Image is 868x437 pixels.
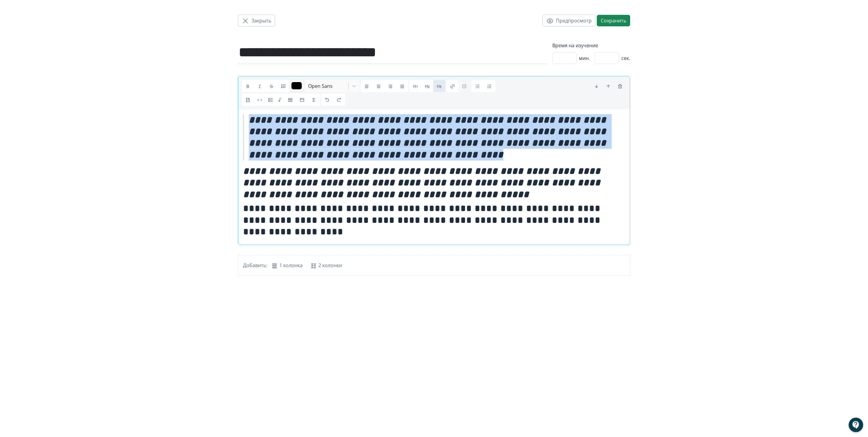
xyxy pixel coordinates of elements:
[597,15,630,26] button: Сохранить
[556,17,592,24] span: Предпросмотр
[243,262,267,269] span: Добавить:
[552,42,630,49] label: Время на изучение
[252,17,271,24] span: Закрыть
[307,260,346,271] button: 2 колонки
[552,52,590,64] div: мин.
[542,15,596,27] button: Предпросмотр
[238,15,275,27] button: Закрыть
[595,52,630,64] div: сек.
[268,260,306,271] button: 1 колонка
[308,83,333,89] span: Open Sans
